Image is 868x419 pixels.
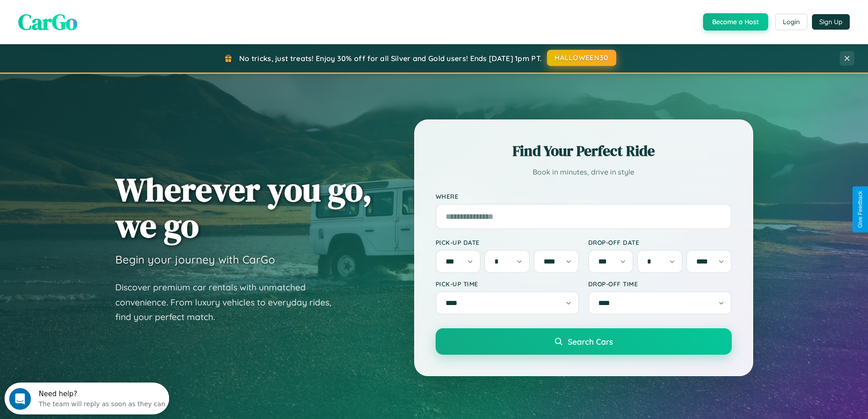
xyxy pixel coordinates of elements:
[436,328,732,355] button: Search Cars
[9,388,31,410] iframe: Intercom live chat
[857,191,863,228] div: Give Feedback
[436,141,732,161] h2: Find Your Perfect Ride
[34,8,161,15] div: Need help?
[588,280,732,288] label: Drop-off Time
[115,171,372,243] h1: Wherever you go, we go
[703,13,768,31] button: Become a Host
[436,166,732,179] p: Book in minutes, drive in style
[18,7,77,37] span: CarGo
[436,192,732,200] label: Where
[239,54,542,63] span: No tricks, just treats! Enjoy 30% off for all Silver and Gold users! Ends [DATE] 1pm PT.
[436,280,579,288] label: Pick-up Time
[115,253,275,266] h3: Begin your journey with CarGo
[812,14,850,30] button: Sign Up
[547,50,616,66] button: HALLOWEEN30
[5,383,169,414] iframe: Intercom live chat discovery launcher
[115,280,343,325] p: Discover premium car rentals with unmatched convenience. From luxury vehicles to everyday rides, ...
[588,238,732,246] label: Drop-off Date
[436,238,579,246] label: Pick-up Date
[775,14,807,30] button: Login
[568,336,613,347] span: Search Cars
[4,4,169,29] div: Open Intercom Messenger
[34,15,161,25] div: The team will reply as soon as they can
